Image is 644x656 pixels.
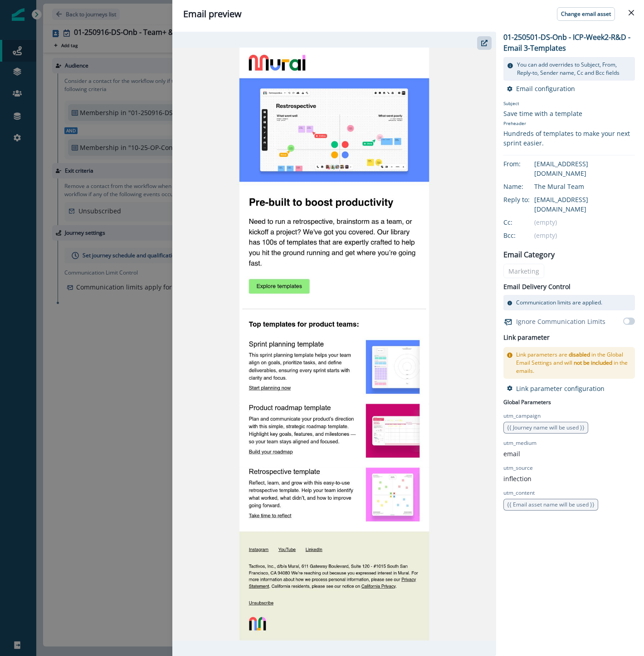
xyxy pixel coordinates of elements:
div: Email preview [183,7,633,21]
span: disabled [569,351,590,358]
p: email [503,449,520,458]
button: Link parameter configuration [507,384,605,393]
span: not be included [574,359,612,367]
p: Link parameters are in the Global Email Settings and will in the emails. [516,351,631,375]
p: utm_medium [503,439,537,447]
p: Ignore Communication Limits [516,317,605,326]
button: Email configuration [507,84,575,93]
span: {{ Email asset name will be used }} [507,501,595,508]
p: Preheader [503,118,635,129]
h2: Link parameter [503,332,550,343]
p: Email Delivery Control [503,282,571,291]
p: Email configuration [516,84,575,93]
div: The Mural Team [534,182,635,191]
p: Communication limits are applied. [516,299,602,307]
p: inflection [503,474,532,483]
img: email asset unavailable [172,48,496,641]
p: You can add overrides to Subject, From, Reply-to, Sender name, Cc and Bcc fields [517,61,631,77]
p: Email Category [503,249,555,260]
p: Change email asset [561,11,611,17]
div: (empty) [534,231,635,240]
p: 01-250501-DS-Onb - ICP-Week2-R&D - Email 3-Templates [503,32,635,53]
div: (empty) [534,217,635,227]
div: Save time with a template [503,109,635,118]
div: Hundreds of templates to make your next sprint easier. [503,129,635,148]
p: utm_source [503,464,533,472]
button: Close [624,5,639,20]
div: Cc: [503,217,549,227]
div: [EMAIL_ADDRESS][DOMAIN_NAME] [534,195,635,214]
div: Reply to: [503,195,549,204]
p: utm_campaign [503,412,541,420]
div: [EMAIL_ADDRESS][DOMAIN_NAME] [534,159,635,178]
span: {{ Journey name will be used }} [507,424,585,431]
div: Name: [503,182,549,191]
p: Link parameter configuration [516,384,605,393]
p: Subject [503,100,635,109]
p: Global Parameters [503,396,551,406]
div: Bcc: [503,231,549,240]
button: Change email asset [557,7,615,21]
p: utm_content [503,489,535,497]
div: From: [503,159,549,169]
